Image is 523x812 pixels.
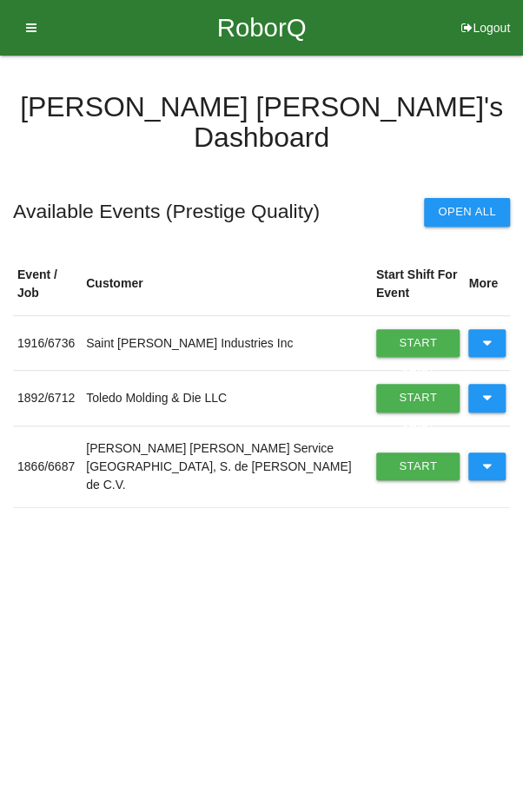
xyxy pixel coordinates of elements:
[424,198,510,226] button: Open All
[376,329,460,357] a: Start Shift
[372,253,465,316] th: Start Shift For Event
[82,315,372,370] td: Saint [PERSON_NAME] Industries Inc
[13,315,82,370] td: 1916 / 6736
[82,426,372,507] td: [PERSON_NAME] [PERSON_NAME] Service [GEOGRAPHIC_DATA], S. de [PERSON_NAME] de C.V.
[82,371,372,426] td: Toledo Molding & Die LLC
[13,371,82,426] td: 1892 / 6712
[13,92,510,153] h4: [PERSON_NAME] [PERSON_NAME] 's Dashboard
[376,452,460,480] a: Start Shift
[82,253,372,316] th: Customer
[13,253,82,316] th: Event / Job
[13,201,320,222] h5: Available Events ( Prestige Quality )
[376,384,460,412] a: Start Shift
[13,426,82,507] td: 1866 / 6687
[464,253,510,316] th: More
